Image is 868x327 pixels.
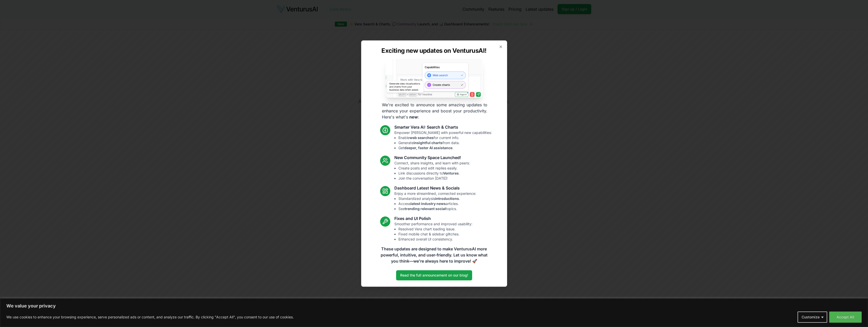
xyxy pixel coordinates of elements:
[378,102,491,120] p: We're excited to announce some amazing updates to enhance your experience and boost your producti...
[410,135,434,140] strong: web searches
[398,201,476,206] li: Access articles.
[414,141,442,145] strong: insightful charts
[398,196,476,201] li: Standardized analysis .
[405,206,446,211] strong: trending relevant social
[398,237,472,242] li: Enhanced overall UI consistency.
[396,270,472,280] a: Read the full announcement on our blog!
[377,246,491,264] p: These updates are designed to make VenturusAI more powerful, intuitive, and user-friendly. Let us...
[381,47,486,55] h2: Exciting new updates on VenturusAI!
[398,140,492,145] li: Generate from data.
[409,114,418,119] strong: new
[398,227,472,232] li: Resolved Vera chart loading issue.
[443,171,459,175] strong: Ventures
[394,161,470,181] p: Connect, share insights, and learn with peers:
[385,59,483,98] img: Vera AI
[404,146,452,150] strong: deeper, faster AI assistance
[398,135,492,140] li: Enable for current info.
[398,171,470,176] li: Link discussions directly to .
[394,124,492,130] h3: Smarter Vera AI: Search & Charts
[398,232,472,237] li: Fixed mobile chat & sidebar glitches.
[394,221,472,242] p: Smoother performance and improved usability:
[398,206,476,211] li: See topics.
[435,196,459,201] strong: introductions
[411,201,446,206] strong: latest industry news
[394,191,476,211] p: Enjoy a more streamlined, connected experience:
[394,215,472,221] h3: Fixes and UI Polish
[394,130,492,150] p: Empower [PERSON_NAME] with powerful new capabilities:
[394,185,476,191] h3: Dashboard Latest News & Socials
[398,176,470,181] li: Join the conversation [DATE]!
[398,145,492,150] li: Get .
[398,166,470,171] li: Create posts and edit replies easily.
[394,154,470,161] h3: New Community Space Launched!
